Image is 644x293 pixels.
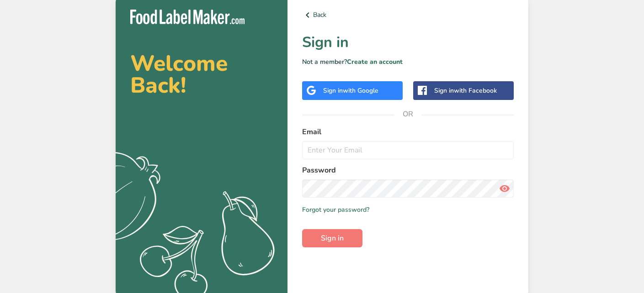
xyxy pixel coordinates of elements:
h1: Sign in [302,31,514,53]
label: Password [302,165,514,176]
p: Not a member? [302,57,514,67]
button: Sign in [302,229,362,247]
span: OR [394,100,422,128]
a: Create an account [347,58,403,66]
img: Food Label Maker [130,10,245,25]
a: Forgot your password? [302,205,369,215]
span: with Facebook [454,86,497,95]
span: Sign in [321,233,344,244]
span: with Google [343,86,378,95]
label: Email [302,126,514,137]
a: Back [302,10,514,21]
h2: Welcome Back! [130,52,273,96]
input: Enter Your Email [302,141,514,159]
div: Sign in [434,86,497,95]
div: Sign in [323,86,378,95]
